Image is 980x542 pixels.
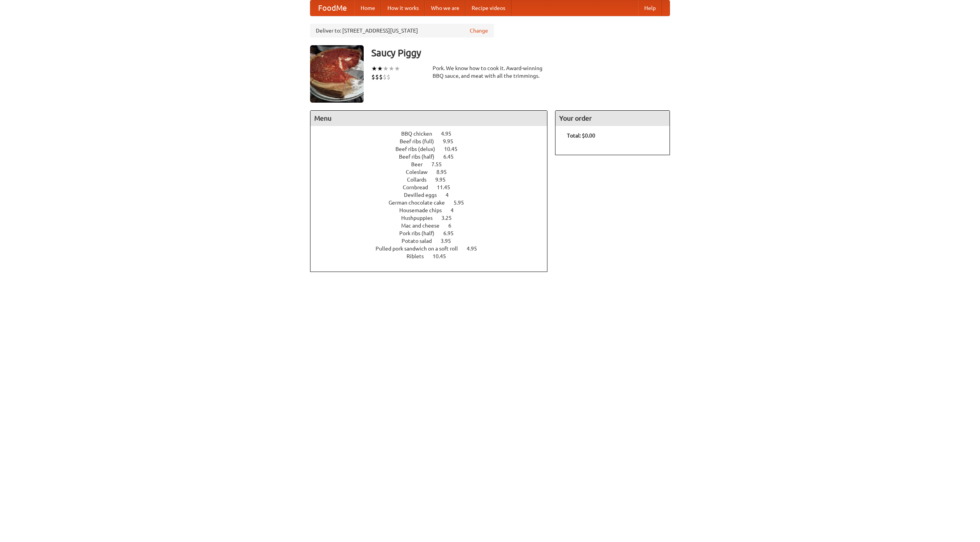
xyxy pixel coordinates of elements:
span: Devilled eggs [404,192,444,198]
li: $ [387,73,390,81]
span: 6.45 [443,154,461,160]
li: $ [379,73,383,81]
div: Pork. We know how to cook it. Award-winning BBQ sauce, and meat with all the trimmings. [433,64,547,80]
h4: Your order [555,111,670,126]
a: Mac and cheese 6 [401,223,465,229]
span: 10.45 [433,253,454,259]
a: Pork ribs (half) 6.95 [399,230,468,236]
a: Who we are [425,0,465,16]
a: How it works [381,0,425,16]
span: 4 [451,207,461,213]
span: 7.55 [431,161,449,167]
a: Beer 7.55 [411,161,456,167]
li: $ [375,73,379,81]
span: Beer [411,161,430,167]
span: 8.95 [436,169,454,175]
a: Change [470,27,488,34]
span: Beef ribs (half) [399,154,442,160]
a: Housemade chips 4 [399,207,468,213]
span: Riblets [407,253,431,259]
a: Recipe videos [465,0,511,16]
a: Collards 9.95 [407,177,460,183]
img: angular.jpg [310,45,364,103]
a: FoodMe [310,0,354,16]
span: Housemade chips [399,207,449,213]
a: Home [354,0,381,16]
span: BBQ chicken [401,131,440,137]
a: Cornbread 11.45 [403,184,464,190]
a: Hushpuppies 3.25 [401,215,466,221]
span: 6 [448,223,459,229]
li: ★ [394,64,400,73]
li: ★ [389,64,394,73]
li: $ [371,73,375,81]
a: Devilled eggs 4 [404,192,463,198]
span: Hushpuppies [401,215,440,221]
span: Potato salad [402,238,439,244]
li: $ [383,73,387,81]
span: Mac and cheese [401,223,447,229]
span: Coleslaw [406,169,435,175]
b: Total: $0.00 [567,133,595,139]
span: 9.95 [443,138,461,144]
span: Beef ribs (full) [400,138,442,144]
div: Deliver to: [STREET_ADDRESS][US_STATE] [310,24,494,38]
span: 5.95 [454,200,472,206]
li: ★ [383,64,389,73]
span: 4 [446,192,456,198]
span: 6.95 [443,230,461,236]
span: 4.95 [441,131,459,137]
span: Pork ribs (half) [399,230,442,236]
a: BBQ chicken 4.95 [401,131,465,137]
span: 9.95 [435,177,453,183]
a: Coleslaw 8.95 [406,169,461,175]
span: German chocolate cake [389,200,452,206]
span: 3.95 [441,238,459,244]
li: ★ [377,64,383,73]
a: Help [638,0,662,16]
h4: Menu [310,111,547,126]
a: Beef ribs (half) 6.45 [399,154,468,160]
a: Pulled pork sandwich on a soft roll 4.95 [376,246,491,252]
a: Potato salad 3.95 [402,238,465,244]
span: 3.25 [441,215,459,221]
a: German chocolate cake 5.95 [389,200,478,206]
span: Collards [407,177,434,183]
span: Beef ribs (delux) [395,146,443,152]
span: Cornbread [403,184,436,190]
li: ★ [371,64,377,73]
span: 10.45 [444,146,465,152]
span: 4.95 [467,246,485,252]
span: 11.45 [437,184,458,190]
span: Pulled pork sandwich on a soft roll [376,246,465,252]
a: Beef ribs (full) 9.95 [400,138,467,144]
a: Riblets 10.45 [407,253,460,259]
a: Beef ribs (delux) 10.45 [395,146,472,152]
h3: Saucy Piggy [371,45,670,61]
